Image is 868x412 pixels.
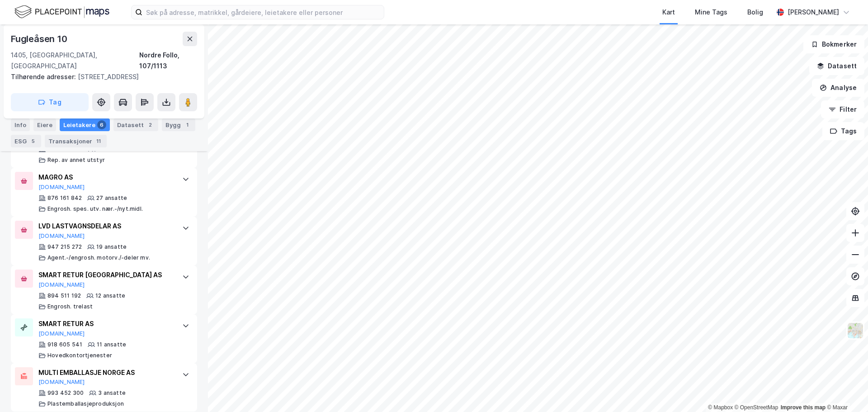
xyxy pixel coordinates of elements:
[38,318,173,329] div: SMART RETUR AS
[781,404,826,411] a: Improve this map
[47,194,82,202] div: 876 161 842
[812,79,864,97] button: Analyse
[38,367,173,378] div: MULTI EMBALLASJE NORGE AS
[47,243,82,251] div: 947 215 272
[747,7,763,18] div: Bolig
[821,100,864,118] button: Filter
[47,352,112,359] div: Hovedkontortjenester
[38,232,85,240] button: [DOMAIN_NAME]
[96,194,127,202] div: 27 ansatte
[11,50,139,71] div: 1405, [GEOGRAPHIC_DATA], [GEOGRAPHIC_DATA]
[60,118,110,131] div: Leietakere
[139,50,197,71] div: Nordre Follo, 107/1113
[97,341,126,348] div: 11 ansatte
[47,389,84,397] div: 993 452 300
[47,341,82,348] div: 918 605 541
[822,122,864,140] button: Tags
[11,32,69,46] div: Fugleåsen 10
[146,120,155,129] div: 2
[47,303,93,310] div: Engrosh. trelast
[38,281,85,289] button: [DOMAIN_NAME]
[823,369,868,412] iframe: Chat Widget
[14,4,109,20] img: logo.f888ab2527a4732fd821a326f86c7f29.svg
[47,400,124,407] div: Plastemballasjeproduksjon
[38,221,173,232] div: LVD LASTVAGNSDELAR AS
[113,118,158,131] div: Datasett
[847,322,864,339] img: Z
[11,73,78,81] span: Tilhørende adresser:
[695,7,727,18] div: Mine Tags
[38,270,173,280] div: SMART RETUR [GEOGRAPHIC_DATA] AS
[735,404,778,411] a: OpenStreetMap
[11,135,41,147] div: ESG
[38,330,85,337] button: [DOMAIN_NAME]
[38,184,85,191] button: [DOMAIN_NAME]
[94,137,103,146] div: 11
[45,135,107,147] div: Transaksjoner
[47,156,105,164] div: Rep. av annet utstyr
[788,7,839,18] div: [PERSON_NAME]
[28,137,38,146] div: 5
[809,57,864,75] button: Datasett
[708,404,733,411] a: Mapbox
[47,254,150,261] div: Agent.-/engrosh. motorv./-deler mv.
[98,389,126,397] div: 3 ansatte
[38,172,173,183] div: MAGRO AS
[162,118,195,131] div: Bygg
[803,35,864,53] button: Bokmerker
[38,379,85,386] button: [DOMAIN_NAME]
[33,118,56,131] div: Eiere
[11,93,89,111] button: Tag
[96,243,127,251] div: 19 ansatte
[662,7,675,18] div: Kart
[95,292,125,299] div: 12 ansatte
[11,71,190,82] div: [STREET_ADDRESS]
[97,120,106,129] div: 6
[142,5,384,19] input: Søk på adresse, matrikkel, gårdeiere, leietakere eller personer
[183,120,192,129] div: 1
[47,205,143,213] div: Engrosh. spes. utv. nær.-/nyt.midl.
[47,292,81,299] div: 894 511 192
[11,118,30,131] div: Info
